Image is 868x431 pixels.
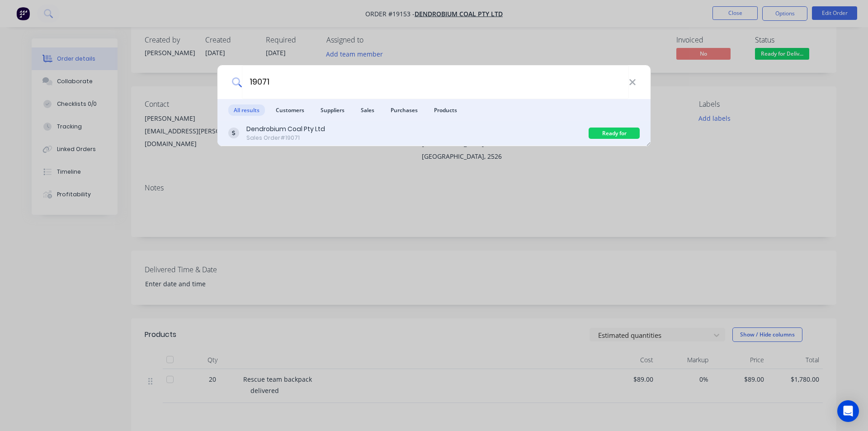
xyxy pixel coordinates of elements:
[385,104,423,116] span: Purchases
[242,65,629,99] input: Start typing a customer or supplier name to create a new order...
[315,104,350,116] span: Suppliers
[429,104,462,116] span: Products
[837,400,859,422] div: Open Intercom Messenger
[246,134,325,142] div: Sales Order #19071
[246,124,325,134] div: Dendrobium Coal Pty Ltd
[589,128,640,139] div: Ready for Delivery
[228,104,265,116] span: All results
[270,104,310,116] span: Customers
[355,104,380,116] span: Sales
